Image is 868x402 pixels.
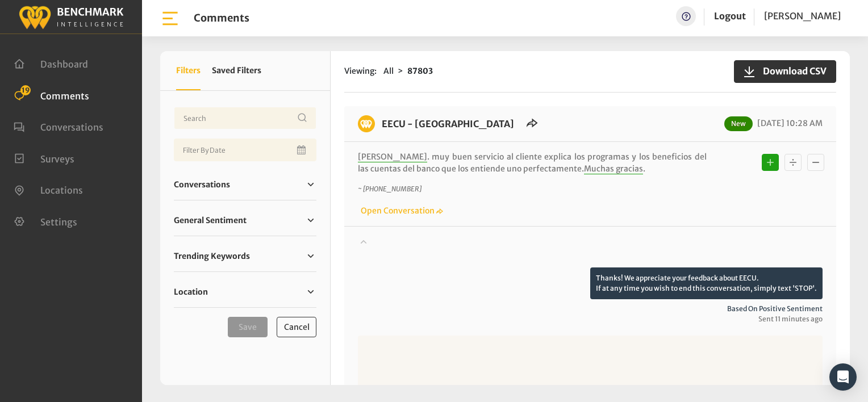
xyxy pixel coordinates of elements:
[160,9,180,28] img: bar
[754,118,823,128] span: [DATE] 10:28 AM
[358,206,443,216] a: Open Conversation
[358,151,707,175] p: . muy buen servicio al cliente explica los programas y los beneficios del las cuentas del banco q...
[14,120,103,132] a: Conversations
[176,51,201,90] button: Filters
[18,3,124,31] img: benchmark
[382,118,514,129] a: EECU - [GEOGRAPHIC_DATA]
[14,89,89,101] a: Comments 19
[40,58,88,70] span: Dashboard
[375,115,521,132] h6: EECU - Milburn
[277,317,316,337] button: Cancel
[764,10,841,22] span: [PERSON_NAME]
[40,122,103,133] span: Conversations
[358,152,427,162] span: [PERSON_NAME]
[174,179,230,191] span: Conversations
[14,57,88,69] a: Dashboard
[14,183,83,195] a: Locations
[174,286,208,298] span: Location
[40,185,83,196] span: Locations
[358,115,375,132] img: benchmark
[40,153,74,164] span: Surveys
[829,363,857,391] div: Open Intercom Messenger
[174,248,316,265] a: Trending Keywords
[590,267,823,299] p: Thanks! We appreciate your feedback about EECU. If at any time you wish to end this conversation,...
[584,164,643,174] span: Muchas gracias
[40,216,77,227] span: Settings
[295,139,310,161] button: Open Calendar
[724,116,753,131] span: New
[407,66,433,76] strong: 87803
[14,152,74,164] a: Surveys
[174,107,316,129] input: Username
[40,90,89,101] span: Comments
[764,6,841,26] a: [PERSON_NAME]
[174,283,316,300] a: Location
[174,176,316,193] a: Conversations
[194,12,249,24] h1: Comments
[174,215,247,227] span: General Sentiment
[174,250,250,262] span: Trending Keywords
[344,65,377,77] span: Viewing:
[212,51,261,90] button: Saved Filters
[14,215,77,227] a: Settings
[174,212,316,229] a: General Sentiment
[358,304,823,314] span: Based on positive sentiment
[174,139,316,161] input: Date range input field
[734,60,836,83] button: Download CSV
[714,6,746,26] a: Logout
[383,66,394,76] span: All
[714,10,746,22] a: Logout
[20,85,31,95] span: 19
[759,151,827,174] div: Basic example
[358,314,823,324] span: Sent 11 minutes ago
[756,64,827,78] span: Download CSV
[358,185,422,193] i: ~ [PHONE_NUMBER]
